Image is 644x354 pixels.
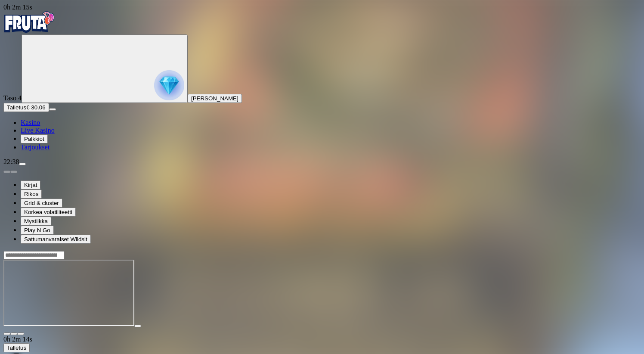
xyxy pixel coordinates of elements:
span: user session time [3,3,32,11]
button: Talletus [3,343,30,352]
span: Sattumanvaraiset Wildsit [24,236,87,242]
span: Rikos [24,191,38,197]
button: close icon [3,332,10,335]
button: Kirjat [21,180,40,189]
iframe: Tome of Madness [3,260,134,326]
span: [PERSON_NAME] [191,95,238,102]
button: Grid & cluster [21,199,62,208]
img: Fruta [3,11,55,33]
button: Rikos [21,189,42,199]
span: Palkkiot [24,136,44,142]
button: Talletusplus icon€ 30.06 [3,103,49,112]
span: 22:38 [3,158,19,165]
span: user session time [3,335,32,343]
a: Tarjoukset [21,143,50,151]
span: Grid & cluster [24,200,59,206]
button: fullscreen icon [17,332,24,335]
input: Search [3,251,65,260]
img: reward progress [154,70,184,100]
button: Korkea volatiliteetti [21,208,76,217]
button: prev slide [3,171,10,173]
nav: Main menu [3,119,641,151]
span: Korkea volatiliteetti [24,209,72,215]
nav: Primary [3,11,641,151]
button: play icon [134,325,141,327]
span: Talletus [7,104,26,111]
a: Live Kasino [21,127,55,134]
button: menu [49,108,56,111]
span: Taso 4 [3,94,22,102]
span: Mystiikka [24,218,48,224]
a: Kasino [21,119,40,126]
button: next slide [10,171,17,173]
button: Sattumanvaraiset Wildsit [21,235,91,244]
span: Kirjat [24,182,37,188]
button: Mystiikka [21,217,51,226]
span: Talletus [7,345,26,351]
button: Palkkiot [21,134,48,143]
span: € 30.06 [26,104,45,111]
button: [PERSON_NAME] [188,94,242,103]
button: chevron-down icon [10,332,17,335]
a: Fruta [3,27,55,34]
button: Play N Go [21,226,54,235]
span: Play N Go [24,227,50,233]
button: reward progress [22,34,188,103]
button: menu [19,163,26,165]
